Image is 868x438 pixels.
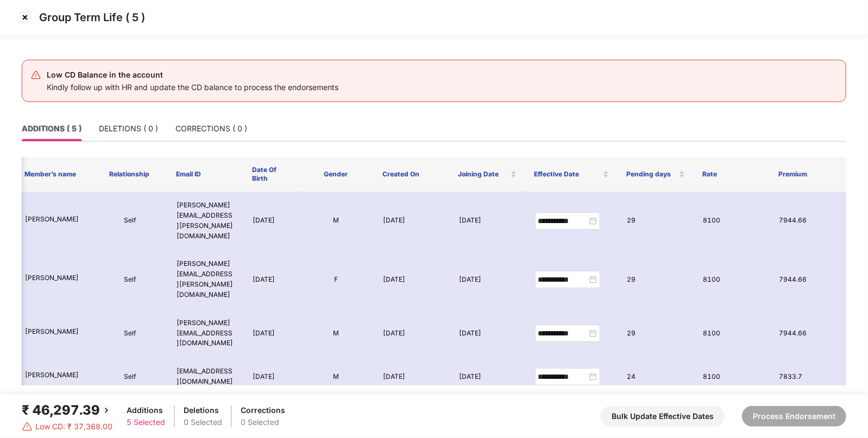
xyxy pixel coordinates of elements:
[770,309,846,358] td: 7944.66
[694,192,770,250] td: 8100
[770,250,846,309] td: 7944.66
[244,309,298,358] td: [DATE]
[298,309,374,358] td: M
[30,69,41,80] img: svg+xml;base64,PHN2ZyB4bWxucz0iaHR0cDovL3d3dy53My5vcmcvMjAwMC9zdmciIHdpZHRoPSIyNCIgaGVpZ2h0PSIyNC...
[450,309,526,358] td: [DATE]
[167,157,243,192] th: Email ID
[127,416,165,428] div: 5 Selected
[16,9,34,26] img: svg+xml;base64,PHN2ZyBpZD0iQ3Jvc3MtMzJ4MzIiIHhtbG5zPSJodHRwOi8vd3d3LnczLm9yZy8yMDAwL3N2ZyIgd2lkdG...
[241,416,285,428] div: 0 Selected
[35,421,112,433] span: Low CD: ₹ 37,368.00
[374,358,450,396] td: [DATE]
[374,309,450,358] td: [DATE]
[626,170,677,179] span: Pending days
[694,358,770,396] td: 8100
[534,170,601,179] span: Effective Date
[243,157,298,192] th: Date Of Birth
[168,192,244,250] td: [PERSON_NAME][EMAIL_ADDRESS][PERSON_NAME][DOMAIN_NAME]
[619,358,695,396] td: 24
[458,170,509,179] span: Joining Date
[25,214,84,225] p: [PERSON_NAME]
[694,157,770,192] th: Rate
[694,309,770,358] td: 8100
[184,404,222,416] div: Deletions
[99,123,158,135] div: DELETIONS ( 0 )
[694,250,770,309] td: 8100
[168,309,244,358] td: [PERSON_NAME][EMAIL_ADDRESS][DOMAIN_NAME]
[92,192,168,250] td: Self
[241,404,285,416] div: Corrections
[16,157,92,192] th: Member’s name
[618,157,694,192] th: Pending days
[450,157,526,192] th: Joining Date
[184,416,222,428] div: 0 Selected
[525,157,618,192] th: Effective Date
[619,192,695,250] td: 29
[92,358,168,396] td: Self
[374,250,450,309] td: [DATE]
[244,358,298,396] td: [DATE]
[39,11,145,24] p: Group Term Life ( 5 )
[770,192,846,250] td: 7944.66
[22,421,33,432] img: svg+xml;base64,PHN2ZyBpZD0iRGFuZ2VyLTMyeDMyIiB4bWxucz0iaHR0cDovL3d3dy53My5vcmcvMjAwMC9zdmciIHdpZH...
[92,250,168,309] td: Self
[22,123,81,135] div: ADDITIONS ( 5 )
[450,192,526,250] td: [DATE]
[25,327,84,337] p: [PERSON_NAME]
[298,250,374,309] td: F
[619,309,695,358] td: 29
[244,250,298,309] td: [DATE]
[298,358,374,396] td: M
[450,358,526,396] td: [DATE]
[168,358,244,396] td: [EMAIL_ADDRESS][DOMAIN_NAME]
[450,250,526,309] td: [DATE]
[92,157,168,192] th: Relationship
[25,273,84,283] p: [PERSON_NAME]
[770,358,846,396] td: 7833.7
[601,406,725,427] button: Bulk Update Effective Dates
[742,406,846,427] button: Process Endorsement
[298,157,374,192] th: Gender
[374,192,450,250] td: [DATE]
[770,157,846,192] th: Premium
[168,250,244,309] td: [PERSON_NAME][EMAIL_ADDRESS][PERSON_NAME][DOMAIN_NAME]
[47,81,338,93] div: Kindly follow up with HR and update the CD balance to process the endorsements
[175,123,247,135] div: CORRECTIONS ( 0 )
[298,192,374,250] td: M
[619,250,695,309] td: 29
[100,404,113,417] img: svg+xml;base64,PHN2ZyBpZD0iQmFjay0yMHgyMCIgeG1sbnM9Imh0dHA6Ly93d3cudzMub3JnLzIwMDAvc3ZnIiB3aWR0aD...
[47,68,338,81] div: Low CD Balance in the account
[374,157,450,192] th: Created On
[127,404,165,416] div: Additions
[22,400,113,421] div: ₹ 46,297.39
[25,370,84,380] p: [PERSON_NAME]
[92,309,168,358] td: Self
[244,192,298,250] td: [DATE]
